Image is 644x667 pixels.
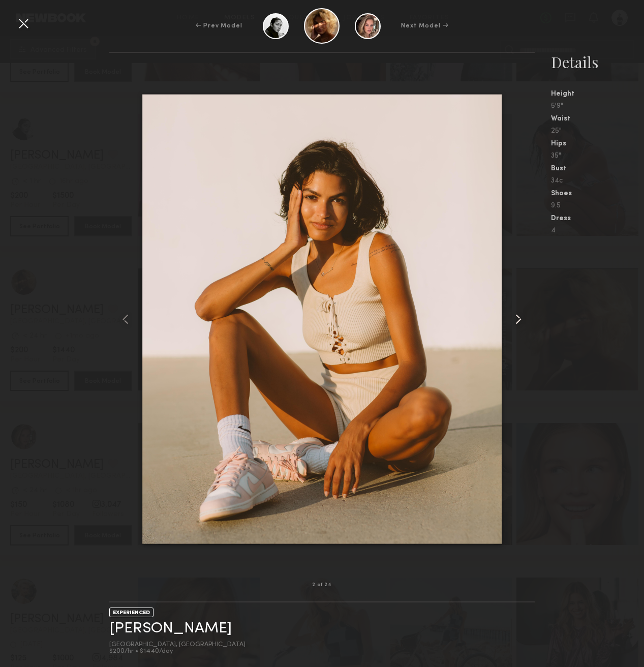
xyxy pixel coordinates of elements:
[551,90,644,98] div: Height
[109,621,232,636] a: [PERSON_NAME]
[551,177,644,185] div: 34c
[551,103,644,110] div: 5'9"
[551,153,644,160] div: 35"
[551,52,644,72] div: Details
[196,21,242,31] div: ← Prev Model
[551,227,644,234] div: 4
[551,115,644,123] div: Waist
[551,128,644,135] div: 25"
[109,608,154,617] div: EXPERIENCED
[551,140,644,147] div: Hips
[551,215,644,222] div: Dress
[551,202,644,209] div: 9.5
[109,648,246,655] div: $200/hr • $1440/day
[551,165,644,172] div: Bust
[312,583,331,588] div: 2 of 24
[401,21,448,31] div: Next Model →
[109,642,246,648] div: [GEOGRAPHIC_DATA], [GEOGRAPHIC_DATA]
[551,190,644,197] div: Shoes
